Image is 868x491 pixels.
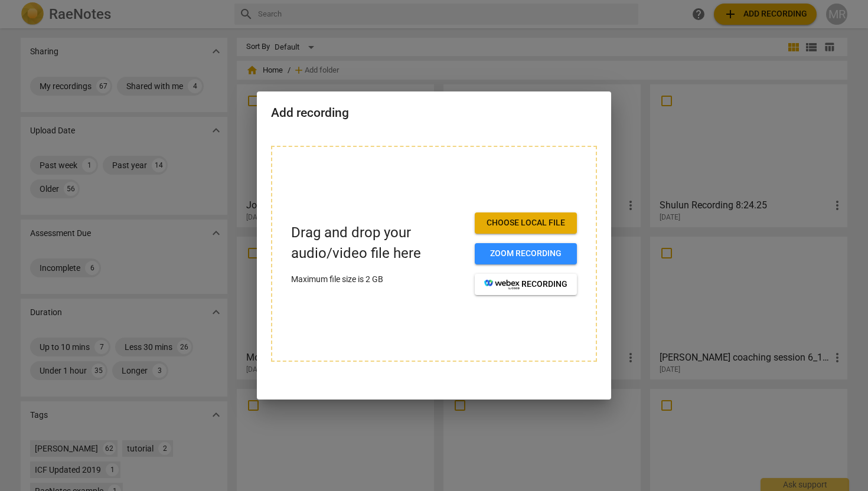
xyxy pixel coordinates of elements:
button: Zoom recording [475,243,577,264]
button: Choose local file [475,212,577,234]
p: Maximum file size is 2 GB [291,273,465,286]
p: Drag and drop your audio/video file here [291,222,465,264]
h2: Add recording [271,106,597,120]
span: Choose local file [484,217,567,229]
button: recording [475,274,577,295]
span: recording [484,279,567,290]
span: Zoom recording [484,248,567,260]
